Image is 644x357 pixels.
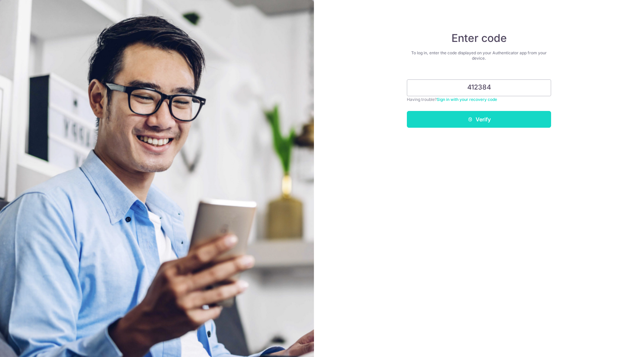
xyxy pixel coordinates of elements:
h4: Enter code [407,32,551,45]
input: Enter 6 digit code [407,79,551,96]
button: Verify [407,111,551,128]
div: Having trouble? [407,96,551,103]
a: Sign in with your recovery code [437,97,497,102]
div: To log in, enter the code displayed on your Authenticator app from your device. [407,50,551,61]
